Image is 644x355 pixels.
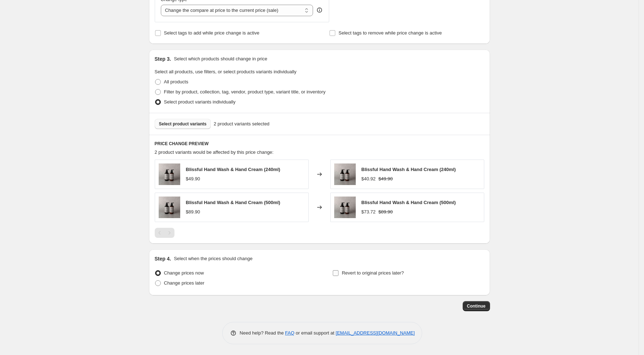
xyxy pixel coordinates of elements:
button: Continue [463,301,490,311]
span: All products [164,79,188,84]
span: Blissful Hand Wash & Hand Cream (240ml) [186,167,280,172]
span: Continue [467,303,486,309]
strike: $89.90 [378,208,393,216]
div: $73.72 [361,208,376,216]
span: Select tags to remove while price change is active [339,30,442,36]
img: HWHC240ml_80x.jpg [334,163,356,185]
h2: Step 3. [155,55,171,63]
span: Revert to original prices later? [342,270,404,276]
span: 2 product variants would be affected by this price change: [155,149,274,155]
div: help [316,6,323,14]
img: HWHC240ml_80x.jpg [334,197,356,218]
img: HWHC240ml_80x.jpg [159,197,180,218]
span: Blissful Hand Wash & Hand Cream (500ml) [186,200,280,205]
p: Select when the prices should change [174,255,252,262]
span: Need help? Read the [240,330,285,336]
span: Select product variants [159,121,207,127]
a: [EMAIL_ADDRESS][DOMAIN_NAME] [336,330,415,336]
span: Filter by product, collection, tag, vendor, product type, variant title, or inventory [164,89,326,94]
span: Blissful Hand Wash & Hand Cream (500ml) [361,200,456,205]
span: Blissful Hand Wash & Hand Cream (240ml) [361,167,456,172]
div: $49.90 [186,175,200,183]
span: Select all products, use filters, or select products variants individually [155,69,297,74]
h2: Step 4. [155,255,171,262]
img: HWHC240ml_80x.jpg [159,163,180,185]
span: Select tags to add while price change is active [164,30,260,36]
span: Change prices later [164,280,205,286]
button: Select product variants [155,119,211,129]
nav: Pagination [155,228,174,238]
span: Change prices now [164,270,204,276]
div: $40.92 [361,175,376,183]
p: Select which products should change in price [174,55,267,63]
a: FAQ [285,330,294,336]
div: $89.90 [186,208,200,216]
h6: PRICE CHANGE PREVIEW [155,141,484,147]
span: Select product variants individually [164,99,235,105]
span: 2 product variants selected [214,120,269,128]
strike: $49.90 [378,175,393,183]
span: or email support at [294,330,336,336]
